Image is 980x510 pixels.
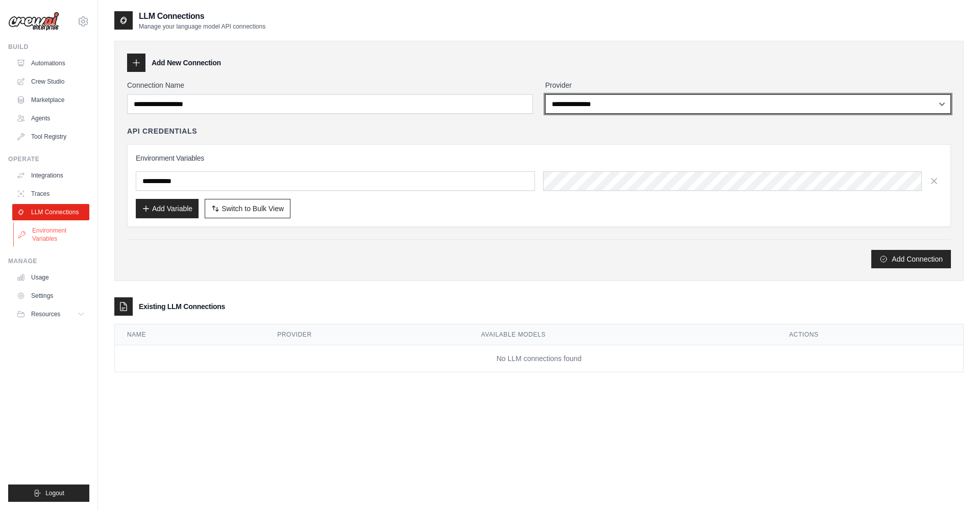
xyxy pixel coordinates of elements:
[127,126,197,136] h4: API Credentials
[13,222,90,247] a: Environment Variables
[139,22,265,31] p: Manage your language model API connections
[469,324,777,345] th: Available Models
[115,324,265,345] th: Name
[265,324,469,345] th: Provider
[45,489,64,497] span: Logout
[12,129,89,145] a: Tool Registry
[12,204,89,220] a: LLM Connections
[8,155,89,163] div: Operate
[12,269,89,286] a: Usage
[545,80,951,90] label: Provider
[12,92,89,108] a: Marketplace
[115,345,963,372] td: No LLM connections found
[222,203,284,214] span: Switch to Bulk View
[31,310,60,318] span: Resources
[12,288,89,304] a: Settings
[777,324,963,345] th: Actions
[139,301,225,312] h3: Existing LLM Connections
[8,484,89,502] button: Logout
[8,257,89,265] div: Manage
[12,306,89,322] button: Resources
[12,110,89,126] a: Agents
[136,199,199,218] button: Add Variable
[8,12,59,31] img: Logo
[136,153,942,163] h3: Environment Variables
[12,73,89,90] a: Crew Studio
[127,80,533,90] label: Connection Name
[12,55,89,71] a: Automations
[152,58,221,68] h3: Add New Connection
[12,167,89,184] a: Integrations
[139,10,265,22] h2: LLM Connections
[8,43,89,51] div: Build
[12,186,89,202] a: Traces
[871,250,951,268] button: Add Connection
[205,199,290,218] button: Switch to Bulk View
